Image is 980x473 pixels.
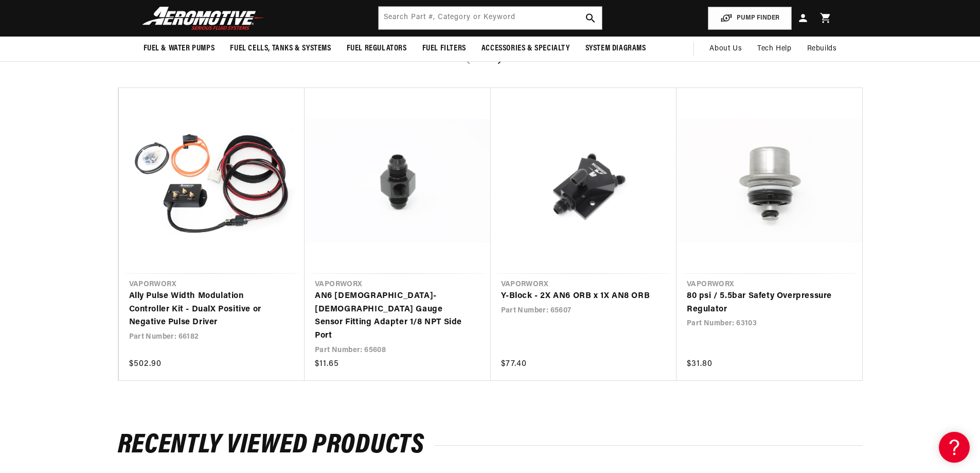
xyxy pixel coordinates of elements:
a: Y-Block - 2X AN6 ORB x 1X AN8 ORB [501,290,656,303]
span: Accessories & Specialty [482,43,570,54]
span: Fuel & Water Pumps [144,43,215,54]
button: PUMP FINDER [708,7,792,30]
img: Aeromotive [139,6,268,30]
h2: Recently Viewed Products [118,433,863,458]
span: Rebuilds [807,43,837,55]
a: 80 psi / 5.5bar Safety Overpressure Regulator [687,290,842,316]
a: Ally Pulse Width Modulation Controller Kit - DualX Positive or Negative Pulse Driver [129,290,284,329]
summary: Fuel Regulators [339,37,415,61]
summary: Fuel Filters [415,37,474,61]
span: Fuel Cells, Tanks & Systems [230,43,331,54]
summary: System Diagrams [578,37,654,61]
a: AN6 [DEMOGRAPHIC_DATA]-[DEMOGRAPHIC_DATA] Gauge Sensor Fitting Adapter 1/8 NPT Side Port [315,290,470,342]
summary: Rebuilds [799,37,845,61]
span: About Us [709,45,742,52]
span: Fuel Regulators [347,43,407,54]
summary: Tech Help [750,37,799,61]
span: Fuel Filters [422,43,466,54]
input: Search by Part Number, Category or Keyword [379,7,602,29]
h2: You may also like [118,47,863,72]
summary: Accessories & Specialty [474,37,578,61]
span: System Diagrams [585,43,646,54]
button: search button [579,7,602,29]
summary: Fuel & Water Pumps [136,37,223,61]
ul: Slider [118,87,863,381]
span: Tech Help [757,43,791,55]
summary: Fuel Cells, Tanks & Systems [222,37,338,61]
a: About Us [702,37,750,61]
